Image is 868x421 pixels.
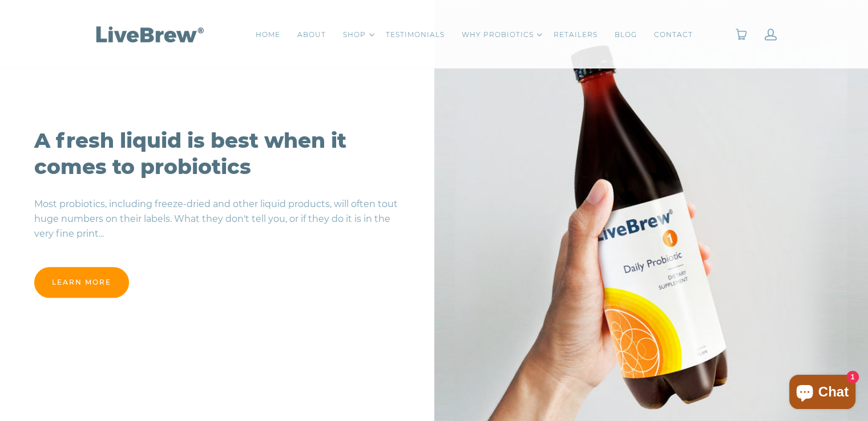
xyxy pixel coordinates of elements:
a: SHOP [343,29,366,41]
a: TESTIMONIALS [386,29,445,41]
a: WHY PROBIOTICS [462,29,534,41]
a: HOME [256,29,280,41]
img: LiveBrew [92,24,206,44]
a: CONTACT [654,29,693,41]
a: ABOUT [297,29,326,41]
p: Most probiotics, including freeze-dried and other liquid products, will often tout huge numbers o... [34,188,400,250]
h3: A fresh liquid is best when it comes to probiotics [34,127,400,180]
a: RETAILERS [554,29,597,41]
inbox-online-store-chat: Shopify online store chat [786,375,859,412]
a: learn more [34,267,129,298]
a: BLOG [615,29,637,41]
